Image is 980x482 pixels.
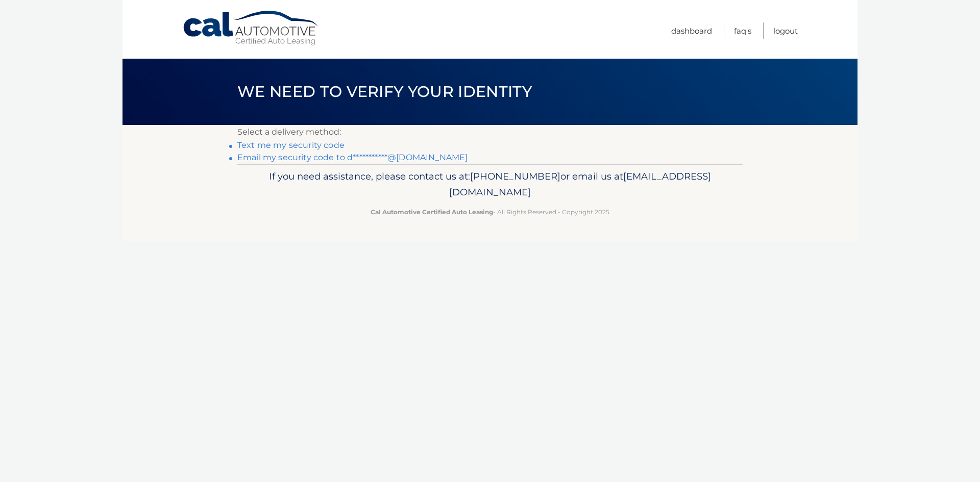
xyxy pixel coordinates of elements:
[371,208,493,216] strong: Cal Automotive Certified Auto Leasing
[470,170,560,182] span: [PHONE_NUMBER]
[244,168,736,201] p: If you need assistance, please contact us at: or email us at
[773,22,798,39] a: Logout
[182,10,320,46] a: Cal Automotive
[237,125,743,139] p: Select a delivery method:
[237,140,345,150] a: Text me my security code
[237,82,532,101] span: We need to verify your identity
[734,22,751,39] a: FAQ's
[671,22,712,39] a: Dashboard
[244,207,736,217] p: - All Rights Reserved - Copyright 2025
